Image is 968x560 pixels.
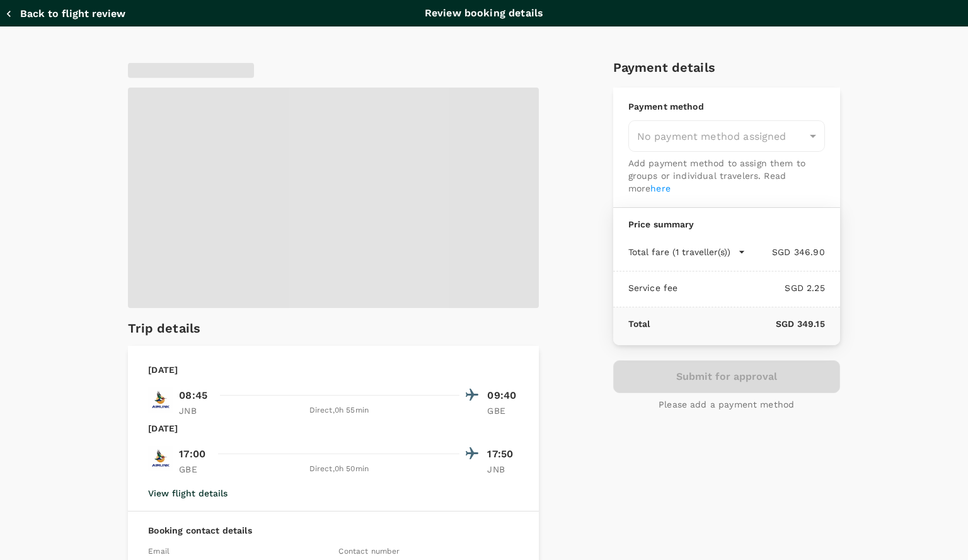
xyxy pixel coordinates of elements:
p: Payment method [628,100,825,113]
p: GBE [487,404,519,417]
img: 4Z [148,446,173,471]
p: 08:45 [179,388,207,403]
a: here [650,183,671,193]
p: JNB [179,404,210,417]
img: 4Z [148,387,173,413]
h6: Payment details [613,57,840,77]
p: SGD 346.90 [746,246,825,258]
span: Contact number [338,547,400,556]
p: Total fare (1 traveller(s)) [628,246,730,258]
p: Please add a payment method [659,398,794,411]
p: [DATE] [148,363,178,376]
p: Total [628,317,650,330]
button: Back to flight review [5,8,125,20]
p: SGD 349.15 [650,317,824,330]
div: Direct , 0h 50min [218,463,459,476]
p: Price summary [628,218,825,231]
p: SGD 2.25 [677,282,824,294]
p: 09:40 [487,388,519,403]
span: Email [148,547,170,556]
p: [DATE] [148,422,178,435]
button: Total fare (1 traveller(s)) [628,246,746,258]
p: GBE [179,463,210,476]
p: 17:50 [487,447,519,462]
button: View flight details [148,488,228,498]
p: Add payment method to assign them to groups or individual travelers. Read more [628,157,825,195]
p: 17:00 [179,447,205,462]
p: Service fee [628,282,678,294]
div: No payment method assigned [628,120,825,152]
div: Direct , 0h 55min [218,404,459,417]
h6: Trip details [128,318,200,338]
p: Review booking details [425,6,543,21]
p: JNB [487,463,519,476]
p: Booking contact details [148,524,519,537]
